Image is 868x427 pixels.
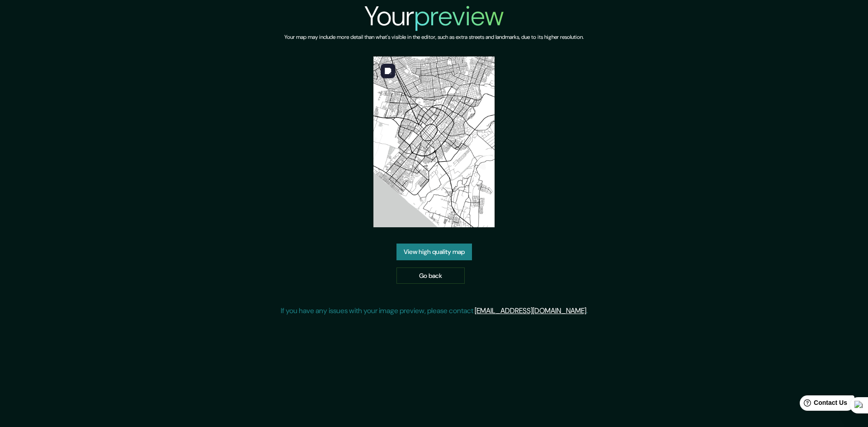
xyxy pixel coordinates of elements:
[788,392,858,417] iframe: Help widget launcher
[396,267,465,284] a: Go back
[281,305,588,316] p: If you have any issues with your image preview, please contact .
[284,33,584,42] h6: Your map may include more detail than what's visible in the editor, such as extra streets and lan...
[373,56,495,227] img: created-map-preview
[475,306,586,315] a: [EMAIL_ADDRESS][DOMAIN_NAME]
[396,244,472,260] a: View high quality map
